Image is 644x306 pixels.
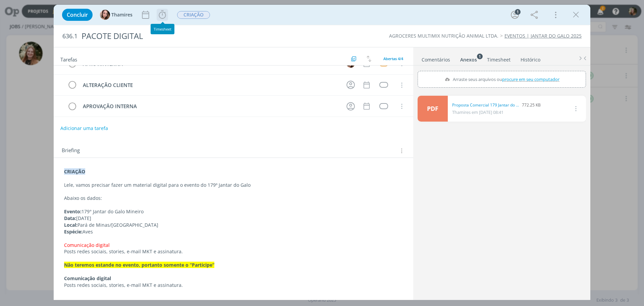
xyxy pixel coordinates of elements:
span: Abertas 4/4 [383,56,403,61]
div: 1 [515,9,521,15]
p: Abaixo os dados: [64,195,403,202]
span: Tarefas [60,55,77,63]
a: EVENTOS | JANTAR DO GALO 2025 [504,33,582,39]
div: Timesheet [151,24,174,34]
img: T [100,10,110,20]
button: TThamires [100,10,132,20]
button: CRIAÇÃO [177,11,210,19]
p: Posts redes sociais, stories, e-mail MKT e assinatura. [64,282,403,289]
strong: Não teremos estande no evento, portanto somente o “Participe” [64,262,214,268]
a: Proposta Comercial 179 Jantar do Clube do Galo Mineiro 2025.pdf ac.pdf [452,102,519,108]
p: [DATE] [64,215,403,222]
strong: CRIAÇÃO [64,168,85,175]
p: Aves [64,228,403,235]
sup: 1 [477,53,483,59]
div: APROVAÇÃO INTERNA [80,102,340,111]
span: Thamires [111,12,132,17]
div: dialog [54,5,590,300]
a: Comentários [421,53,450,63]
button: 1 [509,9,520,20]
strong: Comunicação digital [64,275,111,281]
div: PACOTE DIGITAL [79,28,363,44]
div: 772.25 KB [452,102,541,108]
div: ALTERAÇÃO CLIENTE [80,81,340,89]
span: Briefing [62,146,80,155]
a: PDF [418,96,448,122]
span: Concluir [67,12,88,17]
button: Adicionar uma tarefa [60,122,108,134]
a: Histórico [520,53,541,63]
div: Anexos [460,56,477,63]
strong: Data: [64,215,76,221]
p: Lele, vamos precisar fazer um material digital para o evento do 179º Jantar do Galo [64,182,403,188]
strong: Evento: [64,208,82,215]
strong: Local: [64,222,77,228]
span: Comunicação digital [64,242,110,248]
strong: Espécie: [64,228,83,235]
span: CRIAÇÃO [177,11,210,19]
p: 179° Jantar do Galo Mineiro [64,208,403,215]
p: Posts redes sociais, stories, e-mail MKT e assinatura. [64,248,403,255]
button: Concluir [62,9,93,21]
span: procure em seu computador [502,76,559,82]
span: Thamires em [DATE] 08:41 [452,109,503,115]
span: 636.1 [62,33,77,40]
label: Arraste seus arquivos ou [442,75,561,84]
p: Pará de Minas/[GEOGRAPHIC_DATA] [64,222,403,228]
img: arrow-down-up.svg [367,56,371,62]
a: Timesheet [487,53,511,63]
a: AGROCERES MULTIMIX NUTRIÇÃO ANIMAL LTDA. [389,33,498,39]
